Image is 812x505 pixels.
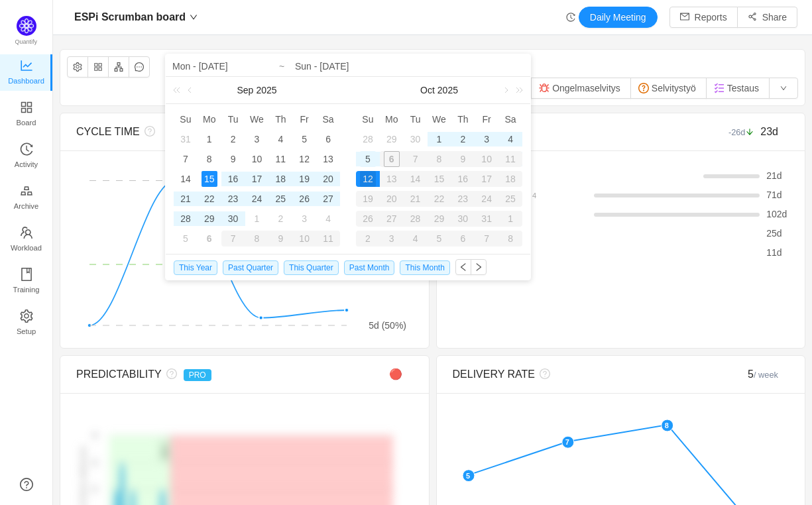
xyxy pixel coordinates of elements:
[451,211,475,227] div: 30
[475,231,498,247] div: 7
[174,209,198,229] td: September 28, 2025
[272,191,288,207] div: 25
[202,231,217,247] div: 6
[221,189,245,209] td: September 23, 2025
[475,151,498,167] div: 10
[20,226,33,239] i: icon: team
[292,169,316,189] td: September 19, 2025
[11,235,42,261] span: Workload
[356,229,380,249] td: November 2, 2025
[428,151,451,167] div: 8
[320,151,336,167] div: 13
[400,260,449,275] span: This Month
[451,189,475,209] td: October 23, 2025
[255,77,278,103] a: 2025
[20,142,33,156] i: icon: history
[498,231,522,247] div: 8
[436,77,459,103] a: 2025
[245,229,269,249] td: October 8, 2025
[221,149,245,169] td: September 9, 2025
[404,191,428,207] div: 21
[268,189,292,209] td: September 25, 2025
[174,129,198,149] td: August 31, 2025
[508,77,526,103] a: Next year (Control + right)
[198,229,221,249] td: October 6, 2025
[245,129,269,149] td: September 3, 2025
[225,131,241,147] div: 2
[428,189,451,209] td: October 22, 2025
[431,131,447,147] div: 1
[245,231,269,247] div: 8
[67,56,88,78] button: icon: setting
[87,56,109,78] button: icon: appstore
[76,126,140,137] span: CYCLE TIME
[178,231,194,247] div: 5
[380,171,404,187] div: 13
[20,227,33,253] a: Workload
[245,113,269,125] span: We
[428,109,451,129] th: Wed
[380,149,404,169] td: October 6, 2025
[140,126,155,137] i: icon: question-circle
[453,366,705,382] div: DELIVERY RATE
[316,209,340,229] td: October 4, 2025
[20,184,33,197] i: icon: gold
[498,189,522,209] td: October 25, 2025
[428,129,451,149] td: October 1, 2025
[389,368,402,380] span: 🔴
[428,149,451,169] td: October 8, 2025
[455,259,471,275] button: icon: left
[428,231,451,247] div: 5
[455,131,471,147] div: 2
[746,128,754,137] i: icon: arrow-down
[320,211,336,227] div: 4
[17,16,36,36] img: Quantify
[174,189,198,209] td: September 21, 2025
[451,209,475,229] td: October 30, 2025
[498,149,522,169] td: October 11, 2025
[174,260,217,275] span: This Year
[225,171,241,187] div: 16
[766,228,782,239] span: d
[498,211,522,227] div: 1
[316,113,340,125] span: Sa
[292,231,316,247] div: 10
[404,151,428,167] div: 7
[202,191,217,207] div: 22
[93,486,97,494] tspan: 2
[20,268,33,295] a: Training
[320,191,336,207] div: 27
[190,13,198,21] i: icon: down
[292,209,316,229] td: October 3, 2025
[235,77,255,103] a: Sep
[320,171,336,187] div: 20
[221,209,245,229] td: September 30, 2025
[172,58,341,74] input: Start date
[766,190,777,200] span: 71
[475,211,498,227] div: 31
[20,309,33,323] i: icon: setting
[272,151,288,167] div: 11
[129,56,150,78] button: icon: message
[245,149,269,169] td: September 10, 2025
[766,228,777,239] span: 25
[316,109,340,129] th: Sat
[249,171,264,187] div: 17
[766,170,777,181] span: 21
[404,229,428,249] td: November 4, 2025
[471,259,487,275] button: icon: right
[498,113,522,125] span: Sa
[221,129,245,149] td: September 2, 2025
[20,59,33,72] i: icon: line-chart
[669,7,738,28] button: icon: mailReports
[245,169,269,189] td: September 17, 2025
[15,151,38,178] span: Activity
[174,169,198,189] td: September 14, 2025
[268,113,292,125] span: Th
[384,131,400,147] div: 29
[475,169,498,189] td: October 17, 2025
[475,129,498,149] td: October 3, 2025
[249,151,264,167] div: 10
[292,229,316,249] td: October 10, 2025
[245,109,269,129] th: Wed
